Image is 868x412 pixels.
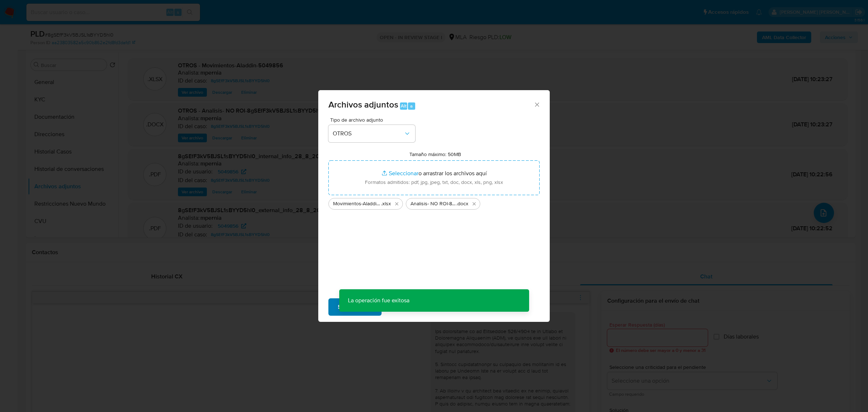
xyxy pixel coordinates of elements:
[394,299,417,315] span: Cancelar
[392,199,401,208] button: Eliminar Movimientos-Aladdin-5049856.xlsx
[328,195,540,210] ul: Archivos seleccionados
[409,151,461,157] label: Tamaño máximo: 50MB
[328,125,415,142] button: OTROS
[381,200,391,207] span: .xlsx
[470,199,478,208] button: Eliminar Analisis- NO ROI-8gSEfF3kV5BJSL1sBYYD5hl0_2025_08_18_22_51_04.docx
[330,117,417,122] span: Tipo de archivo adjunto
[339,289,418,312] p: La operación fue exitosa
[338,299,372,315] span: Subir archivo
[410,200,456,207] span: Analisis- NO ROI-8gSEfF3kV5BJSL1sBYYD5hl0_2025_08_18_22_51_04
[410,102,413,109] span: a
[533,101,540,108] button: Cerrar
[328,98,398,111] span: Archivos adjuntos
[333,130,404,137] span: OTROS
[328,298,382,316] button: Subir archivo
[456,200,468,207] span: .docx
[401,102,407,109] span: Alt
[333,200,381,207] span: Movimientos-Aladdin-5049856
